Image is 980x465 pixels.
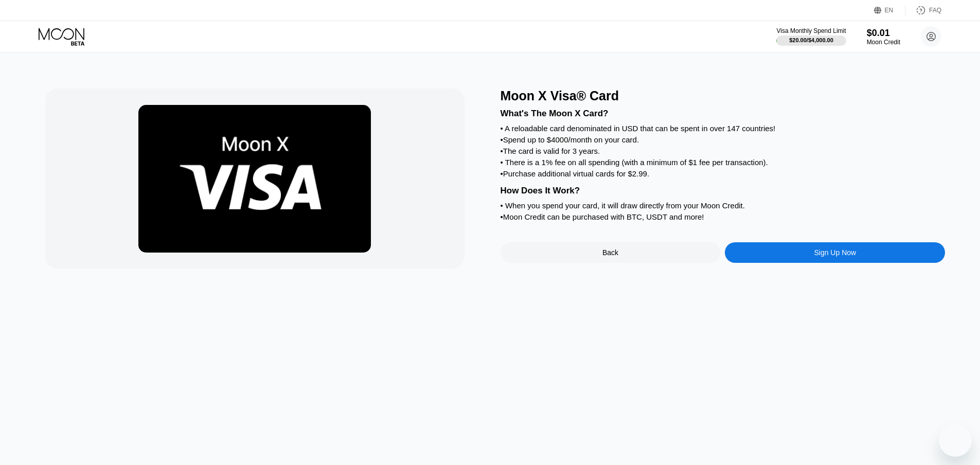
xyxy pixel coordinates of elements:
[501,147,946,155] div: • The card is valid for 3 years.
[501,88,946,103] div: Moon X Visa® Card
[776,27,846,34] div: Visa Monthly Spend Limit
[501,242,721,263] div: Back
[501,158,946,167] div: • There is a 1% fee on all spending (with a minimum of $1 fee per transaction).
[602,248,618,257] div: Back
[501,186,946,196] div: How Does It Work?
[874,5,905,15] div: EN
[789,37,833,43] div: $20.00 / $4,000.00
[501,201,946,210] div: • When you spend your card, it will draw directly from your Moon Credit.
[776,27,846,46] div: Visa Monthly Spend Limit$20.00/$4,000.00
[725,242,945,263] div: Sign Up Now
[905,5,941,15] div: FAQ
[501,212,946,221] div: • Moon Credit can be purchased with BTC, USDT and more!
[939,424,972,457] iframe: 启动消息传送窗口的按钮
[501,124,946,133] div: • A reloadable card denominated in USD that can be spent in over 147 countries!
[929,7,941,14] div: FAQ
[501,135,946,144] div: • Spend up to $4000/month on your card.
[501,169,946,178] div: • Purchase additional virtual cards for $2.99.
[867,28,900,46] div: $0.01Moon Credit
[501,109,946,119] div: What's The Moon X Card?
[867,39,900,46] div: Moon Credit
[814,248,856,257] div: Sign Up Now
[885,7,894,14] div: EN
[867,28,900,39] div: $0.01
